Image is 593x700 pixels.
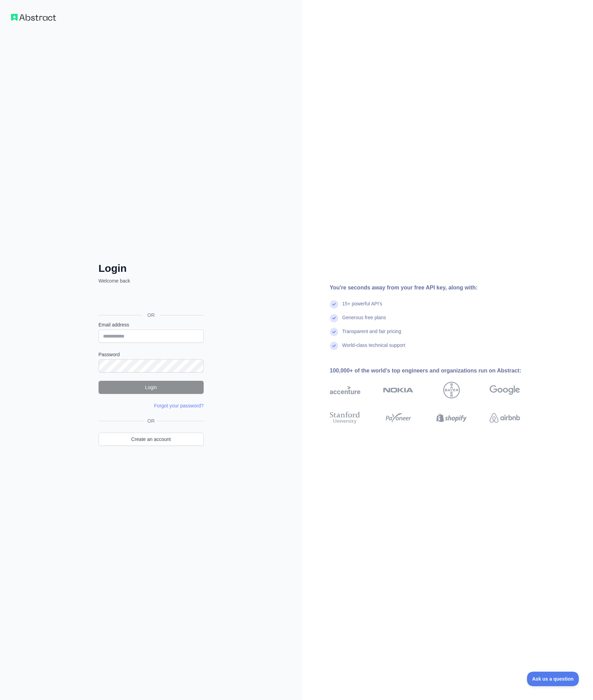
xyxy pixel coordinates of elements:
span: OR [145,417,157,424]
img: payoneer [383,410,414,425]
img: bayer [443,382,460,398]
p: Welcome back [99,277,204,284]
span: OR [142,312,160,319]
a: Forgot your password? [154,403,204,408]
img: shopify [436,410,467,425]
img: accenture [330,382,360,398]
button: Login [99,381,204,394]
img: nokia [383,382,414,398]
a: Create an account [99,433,204,446]
img: stanford university [330,410,360,425]
iframe: Toggle Customer Support [527,672,579,686]
label: Password [99,351,204,358]
iframe: Sign in with Google Button [95,292,206,307]
h2: Login [99,262,204,275]
img: check mark [330,300,338,308]
div: World-class technical support [342,342,406,356]
img: google [490,382,520,398]
img: check mark [330,342,338,350]
div: You're seconds away from your free API key, along with: [330,284,542,292]
img: check mark [330,314,338,322]
div: 100,000+ of the world's top engineers and organizations run on Abstract: [330,367,542,375]
div: 15+ powerful API's [342,300,382,314]
label: Email address [99,321,204,328]
div: Transparent and fair pricing [342,328,401,342]
img: airbnb [490,410,520,425]
img: check mark [330,328,338,336]
div: Generous free plans [342,314,386,328]
img: Workflow [11,14,56,21]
